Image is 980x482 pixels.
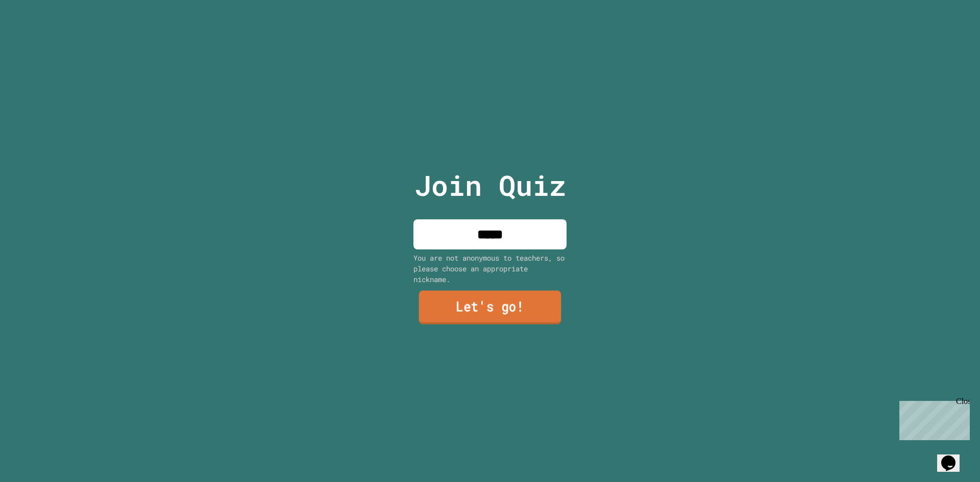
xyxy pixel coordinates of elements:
div: Chat with us now!Close [4,4,70,65]
a: Let's go! [419,291,561,324]
div: You are not anonymous to teachers, so please choose an appropriate nickname. [413,252,567,285]
p: Join Quiz [414,164,566,207]
iframe: chat widget [937,441,970,472]
iframe: chat widget [895,397,970,440]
